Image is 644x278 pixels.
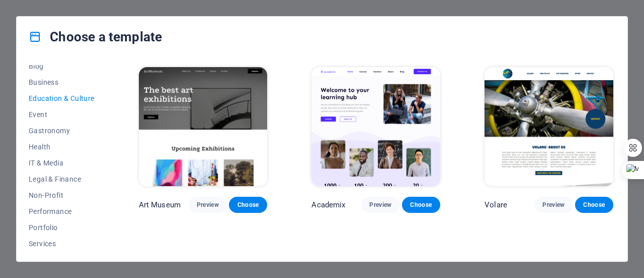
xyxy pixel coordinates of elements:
button: IT & Media [29,155,95,171]
p: Volare [485,200,507,210]
button: Choose [229,197,267,213]
span: Event [29,110,95,119]
button: Services [29,236,95,252]
span: Choose [237,201,259,209]
p: Academix [311,200,345,210]
button: Preview [361,197,399,213]
span: Choose [410,201,432,209]
button: Blog [29,58,95,74]
button: Gastronomy [29,123,95,139]
button: Preview [189,197,227,213]
span: Services [29,240,95,248]
span: IT & Media [29,159,95,167]
span: Business [29,78,95,86]
img: Academix [311,67,440,186]
span: Legal & Finance [29,175,95,183]
span: Preview [542,201,565,209]
button: Performance [29,203,95,219]
span: Preview [369,201,391,209]
span: Health [29,143,95,151]
button: Legal & Finance [29,171,95,187]
button: Education & Culture [29,90,95,106]
span: Education & Culture [29,94,95,102]
h4: Choose a template [29,29,162,45]
button: Choose [575,197,613,213]
img: Volare [485,67,613,186]
span: Preview [197,201,219,209]
button: Choose [402,197,440,213]
span: Performance [29,207,95,215]
button: Health [29,139,95,155]
span: Choose [583,201,605,209]
button: Business [29,74,95,90]
button: Preview [534,197,573,213]
span: Non-Profit [29,191,95,199]
span: Blog [29,62,95,70]
button: Portfolio [29,219,95,236]
img: Art Museum [139,67,268,186]
p: Art Museum [139,200,181,210]
button: Non-Profit [29,187,95,203]
span: Portfolio [29,224,95,232]
button: Event [29,106,95,123]
span: Gastronomy [29,127,95,135]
